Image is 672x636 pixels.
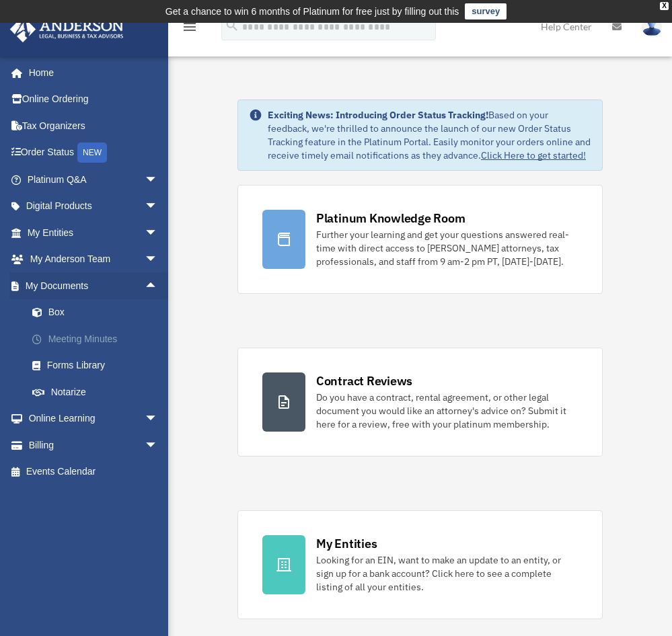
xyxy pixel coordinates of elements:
[145,432,172,459] span: arrow_drop_down
[9,272,178,299] a: My Documentsarrow_drop_up
[9,405,178,432] a: Online Learningarrow_drop_down
[237,348,603,456] a: Contract Reviews Do you have a contract, rental agreement, or other legal document you would like...
[19,325,178,352] a: Meeting Minutes
[660,2,669,10] div: close
[225,18,239,33] i: search
[465,3,507,19] a: survey
[145,405,172,433] span: arrow_drop_down
[182,19,198,35] i: menu
[237,510,603,619] a: My Entities Looking for an EIN, want to make an update to an entity, or sign up for a bank accoun...
[9,139,178,167] a: Order StatusNEW
[165,3,459,19] div: Get a chance to win 6 months of Platinum for free just by filling out this
[145,219,172,247] span: arrow_drop_down
[316,372,412,389] div: Contract Reviews
[9,166,178,193] a: Platinum Q&Aarrow_drop_down
[9,59,172,86] a: Home
[19,299,178,326] a: Box
[268,108,591,162] div: Based on your feedback, we're thrilled to announce the launch of our new Order Status Tracking fe...
[145,193,172,221] span: arrow_drop_down
[145,272,172,300] span: arrow_drop_up
[481,149,586,161] a: Click Here to get started!
[316,535,377,552] div: My Entities
[77,143,107,163] div: NEW
[9,112,178,139] a: Tax Organizers
[268,109,488,121] strong: Exciting News: Introducing Order Status Tracking!
[19,352,178,379] a: Forms Library
[9,193,178,220] a: Digital Productsarrow_drop_down
[237,185,603,294] a: Platinum Knowledge Room Further your learning and get your questions answered real-time with dire...
[9,432,178,459] a: Billingarrow_drop_down
[316,228,578,268] div: Further your learning and get your questions answered real-time with direct access to [PERSON_NAM...
[9,459,178,485] a: Events Calendar
[9,246,178,273] a: My Anderson Teamarrow_drop_down
[19,379,178,405] a: Notarize
[145,166,172,194] span: arrow_drop_down
[316,553,578,594] div: Looking for an EIN, want to make an update to an entity, or sign up for a bank account? Click her...
[9,86,178,113] a: Online Ordering
[316,391,578,431] div: Do you have a contract, rental agreement, or other legal document you would like an attorney's ad...
[9,219,178,246] a: My Entitiesarrow_drop_down
[316,210,465,227] div: Platinum Knowledge Room
[642,17,662,36] img: User Pic
[182,24,198,35] a: menu
[6,16,128,42] img: Anderson Advisors Platinum Portal
[145,246,172,274] span: arrow_drop_down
